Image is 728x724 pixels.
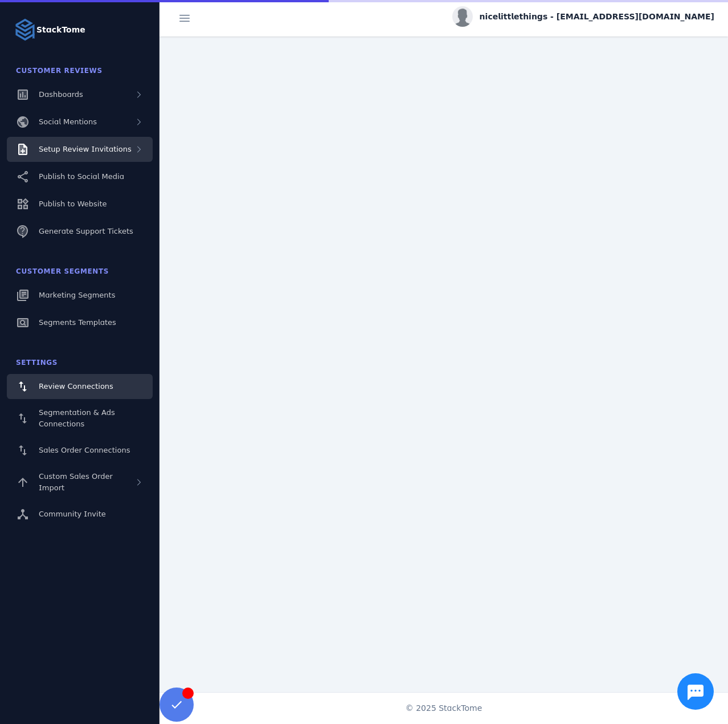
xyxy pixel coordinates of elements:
a: Sales Order Connections [7,438,153,463]
img: Logo image [14,18,36,41]
a: Publish to Social Media [7,164,153,189]
span: Social Mentions [39,117,97,126]
span: Settings [16,359,58,367]
a: Review Connections [7,374,153,399]
span: Publish to Social Media [39,172,124,181]
a: Publish to Website [7,192,153,217]
a: Community Invite [7,502,153,527]
span: Community Invite [39,510,106,518]
a: Segments Templates [7,310,153,335]
span: Custom Sales Order Import [39,472,113,492]
span: Marketing Segments [39,291,115,299]
span: nicelittlethings - [EMAIL_ADDRESS][DOMAIN_NAME] [480,11,714,23]
span: Segmentation & Ads Connections [39,408,115,428]
button: nicelittlethings - [EMAIL_ADDRESS][DOMAIN_NAME] [452,6,714,27]
span: Generate Support Tickets [39,227,133,235]
span: Customer Reviews [16,67,103,75]
img: profile.jpg [452,6,473,27]
strong: StackTome [36,24,85,36]
span: Sales Order Connections [39,446,130,454]
a: Marketing Segments [7,283,153,308]
span: © 2025 StackTome [406,702,482,714]
span: Customer Segments [16,267,109,275]
span: Dashboards [39,90,83,99]
span: Segments Templates [39,318,116,327]
span: Setup Review Invitations [39,145,132,153]
a: Segmentation & Ads Connections [7,401,153,436]
a: Generate Support Tickets [7,219,153,244]
span: Publish to Website [39,200,107,208]
span: Review Connections [39,382,113,391]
